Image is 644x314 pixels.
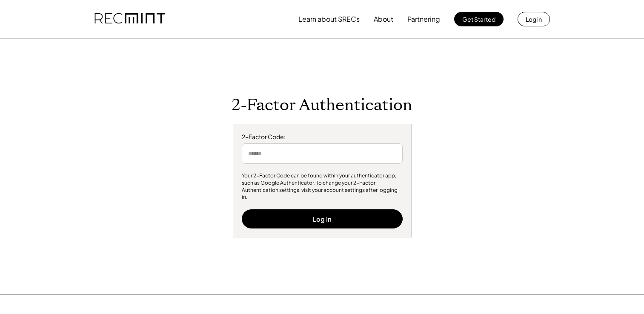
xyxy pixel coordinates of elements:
[94,5,165,34] img: recmint-logotype%403x.png
[407,11,440,28] button: Partnering
[454,12,504,26] button: Get Started
[374,11,393,28] button: About
[232,95,412,115] h1: 2-Factor Authentication
[518,12,550,26] button: Log in
[242,209,403,228] button: Log In
[242,133,403,141] div: 2-Factor Code:
[242,172,403,201] div: Your 2-Factor Code can be found within your authenticator app, such as Google Authenticator. To c...
[298,11,360,28] button: Learn about SRECs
